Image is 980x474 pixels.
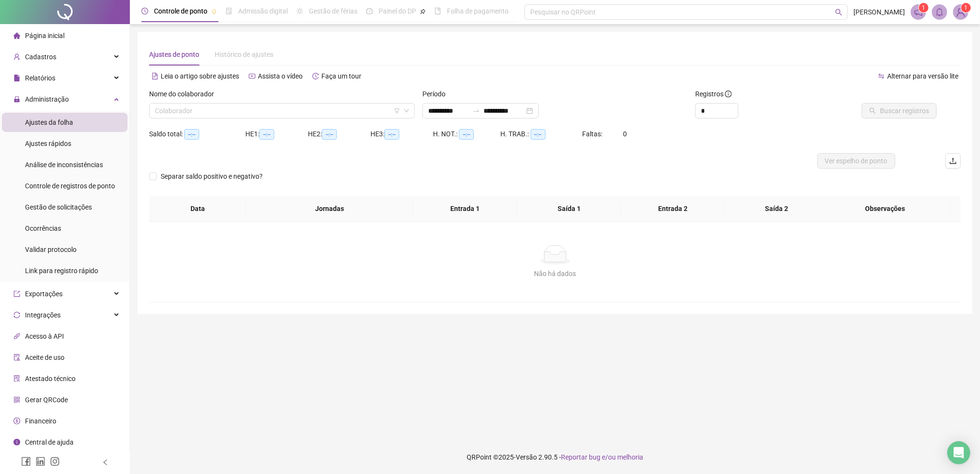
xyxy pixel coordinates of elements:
[725,91,732,97] span: info-circle
[161,72,239,80] span: Leia o artigo sobre ajustes
[130,440,980,474] footer: QRPoint © 2025 - 2.90.5 -
[25,438,74,446] span: Central de ajuda
[25,417,56,425] span: Financeiro
[152,73,158,79] span: file-text
[862,103,937,118] button: Buscar registros
[13,32,20,39] span: home
[561,453,643,461] span: Reportar bug e/ou melhoria
[954,5,968,19] img: 80309
[935,8,944,16] span: bell
[501,129,583,140] div: H. TRAB.:
[211,9,217,14] span: pushpin
[961,3,971,13] sup: Atualize o seu contato no menu Meus Dados
[433,129,501,140] div: H. NOT.:
[624,130,627,138] span: 0
[245,129,308,140] div: HE 1:
[914,8,923,16] span: notification
[25,224,61,232] span: Ocorrências
[725,196,829,222] th: Saída 2
[149,196,246,222] th: Data
[215,51,273,58] span: Histórico de ajustes
[258,72,303,80] span: Assista o vídeo
[25,161,103,169] span: Análise de inconsistências
[25,32,64,39] span: Página inicial
[922,4,926,11] span: 1
[919,3,929,13] sup: 1
[141,8,148,14] span: clock-circle
[949,157,957,165] span: upload
[835,9,842,16] span: search
[13,333,20,340] span: api
[827,203,943,214] span: Observações
[379,7,416,15] span: Painel do DP
[366,8,373,14] span: dashboard
[459,129,474,140] span: --:--
[13,312,20,318] span: sync
[21,457,31,466] span: facebook
[321,72,361,80] span: Faça um tour
[296,8,303,14] span: sun
[13,290,20,297] span: export
[238,7,288,15] span: Admissão digital
[13,53,20,60] span: user-add
[312,73,319,79] span: history
[25,267,98,275] span: Link para registro rápido
[25,203,92,211] span: Gestão de solicitações
[472,107,480,115] span: to
[878,73,885,79] span: swap
[394,108,400,114] span: filter
[517,196,621,222] th: Saída 1
[13,375,20,382] span: solution
[420,9,426,14] span: pushpin
[25,140,71,147] span: Ajustes rápidos
[184,129,199,140] span: --:--
[13,75,20,81] span: file
[13,354,20,361] span: audit
[370,129,433,140] div: HE 3:
[36,457,45,466] span: linkedin
[149,89,220,99] label: Nome do colaborador
[384,129,399,140] span: --:--
[516,453,537,461] span: Versão
[149,51,199,58] span: Ajustes de ponto
[154,7,207,15] span: Controle de ponto
[149,129,245,140] div: Saldo total:
[13,439,20,446] span: info-circle
[309,7,357,15] span: Gestão de férias
[853,7,905,17] span: [PERSON_NAME]
[434,8,441,14] span: book
[249,73,255,79] span: youtube
[25,118,73,126] span: Ajustes da folha
[25,332,64,340] span: Acesso à API
[157,171,267,182] span: Separar saldo positivo e negativo?
[404,108,409,114] span: down
[246,196,413,222] th: Jornadas
[25,311,61,319] span: Integrações
[422,89,452,99] label: Período
[25,74,55,82] span: Relatórios
[583,130,604,138] span: Faltas:
[531,129,546,140] span: --:--
[887,72,958,80] span: Alternar para versão lite
[447,7,509,15] span: Folha de pagamento
[817,153,895,169] button: Ver espelho de ponto
[25,354,64,361] span: Aceite de uso
[819,196,951,222] th: Observações
[322,129,337,140] span: --:--
[947,441,970,464] div: Open Intercom Messenger
[13,396,20,403] span: qrcode
[25,375,76,382] span: Atestado técnico
[965,4,968,11] span: 1
[25,290,63,298] span: Exportações
[226,8,232,14] span: file-done
[13,96,20,103] span: lock
[25,95,69,103] span: Administração
[695,89,732,99] span: Registros
[472,107,480,115] span: swap-right
[25,396,68,404] span: Gerar QRCode
[13,418,20,424] span: dollar
[259,129,274,140] span: --:--
[50,457,60,466] span: instagram
[413,196,517,222] th: Entrada 1
[25,182,115,190] span: Controle de registros de ponto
